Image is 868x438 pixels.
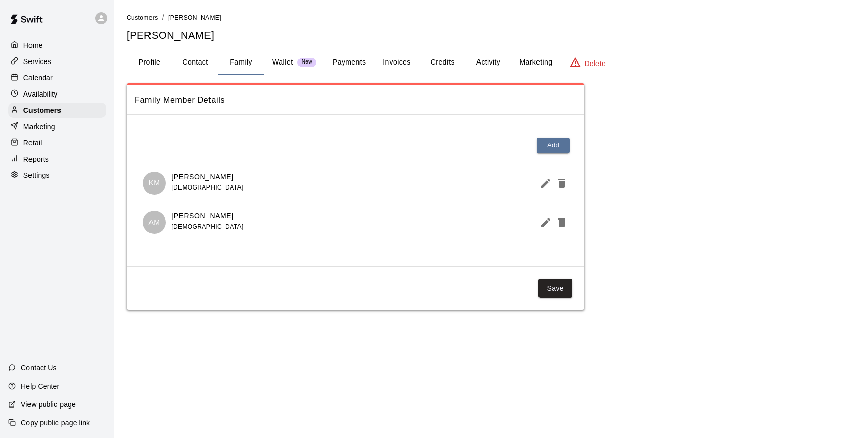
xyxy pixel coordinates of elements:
[171,184,243,191] span: [DEMOGRAPHIC_DATA]
[23,154,49,164] p: Reports
[162,12,164,23] li: /
[143,172,166,195] div: Kellen McColgan
[127,50,172,75] button: Profile
[23,121,55,132] p: Marketing
[168,14,221,21] span: [PERSON_NAME]
[21,399,76,410] p: View public page
[171,211,243,222] p: [PERSON_NAME]
[127,14,158,21] span: Customers
[21,418,90,428] p: Copy public page link
[127,13,158,21] a: Customers
[8,151,106,167] a: Reports
[127,28,856,42] h5: [PERSON_NAME]
[23,170,50,180] p: Settings
[8,38,106,53] a: Home
[8,103,106,118] a: Customers
[8,70,106,85] a: Calendar
[127,12,856,23] nav: breadcrumb
[324,50,374,75] button: Payments
[297,59,316,66] span: New
[171,172,243,182] p: [PERSON_NAME]
[420,50,465,75] button: Credits
[585,58,606,69] p: Delete
[8,54,106,69] a: Services
[23,40,43,50] p: Home
[552,173,568,194] button: Delete
[272,57,293,68] p: Wallet
[143,211,166,234] div: Ava McColgan
[21,363,57,373] p: Contact Us
[535,212,552,233] button: Edit Member
[552,212,568,233] button: Delete
[538,279,572,298] button: Save
[465,50,511,75] button: Activity
[8,119,106,134] a: Marketing
[8,168,106,183] a: Settings
[148,178,160,189] p: KM
[21,381,59,391] p: Help Center
[171,223,243,230] span: [DEMOGRAPHIC_DATA]
[535,173,552,194] button: Edit Member
[511,50,560,75] button: Marketing
[8,86,106,102] a: Availability
[23,105,61,115] p: Customers
[537,138,570,153] button: Add
[172,50,218,75] button: Contact
[23,56,51,67] p: Services
[127,50,856,75] div: basic tabs example
[23,138,42,148] p: Retail
[135,93,576,107] span: Family Member Details
[218,50,264,75] button: Family
[148,217,160,228] p: AM
[374,50,420,75] button: Invoices
[23,89,58,99] p: Availability
[8,135,106,150] a: Retail
[23,73,53,83] p: Calendar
